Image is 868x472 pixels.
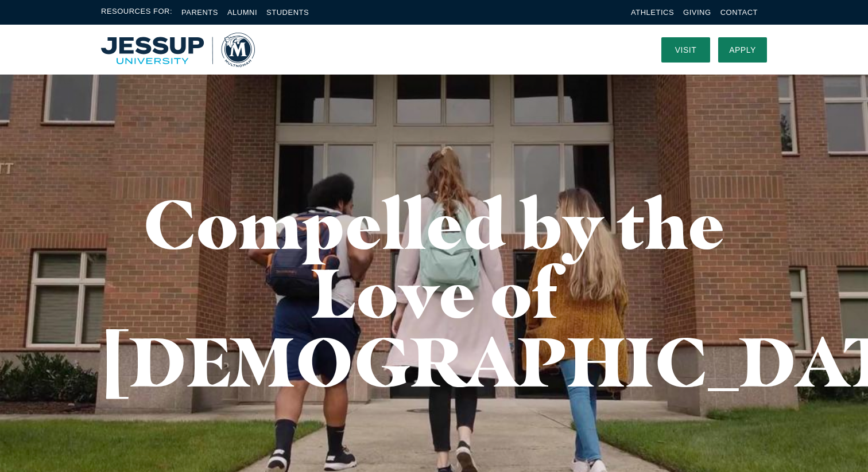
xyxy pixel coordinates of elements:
a: Home [101,33,255,67]
a: Parents [181,8,218,17]
h1: Compelled by the Love of [DEMOGRAPHIC_DATA] [101,189,767,396]
a: Alumni [227,8,257,17]
a: Apply [718,37,767,63]
a: Giving [683,8,711,17]
span: Resources For: [101,6,172,19]
a: Contact [720,8,758,17]
a: Visit [661,37,710,63]
a: Students [266,8,309,17]
a: Athletics [631,8,674,17]
img: Multnomah University Logo [101,33,255,67]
